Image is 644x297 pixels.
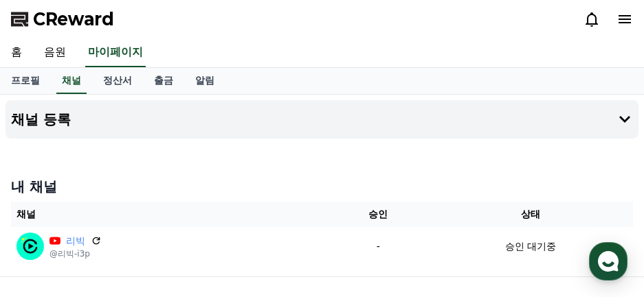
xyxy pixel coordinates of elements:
[4,183,91,217] a: 홈
[5,100,639,139] button: 채널 등록
[428,202,633,227] th: 상태
[184,68,225,94] a: 알림
[56,68,87,94] a: 채널
[85,38,146,67] a: 마이페이지
[329,202,428,227] th: 승인
[334,239,423,254] p: -
[505,239,556,254] p: 승인 대기중
[212,204,229,215] span: 설정
[49,248,102,259] p: @리빅-i3p
[92,68,143,94] a: 정산서
[91,183,177,217] a: 대화
[11,177,633,196] h4: 내 채널
[33,38,77,67] a: 음원
[16,233,44,260] img: 리빅
[11,202,329,227] th: 채널
[11,8,114,30] a: CReward
[11,112,71,127] h4: 채널 등록
[177,183,264,217] a: 설정
[43,204,52,215] span: 홈
[126,204,142,215] span: 대화
[143,68,184,94] a: 출금
[66,234,85,248] a: 리빅
[33,8,114,30] span: CReward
